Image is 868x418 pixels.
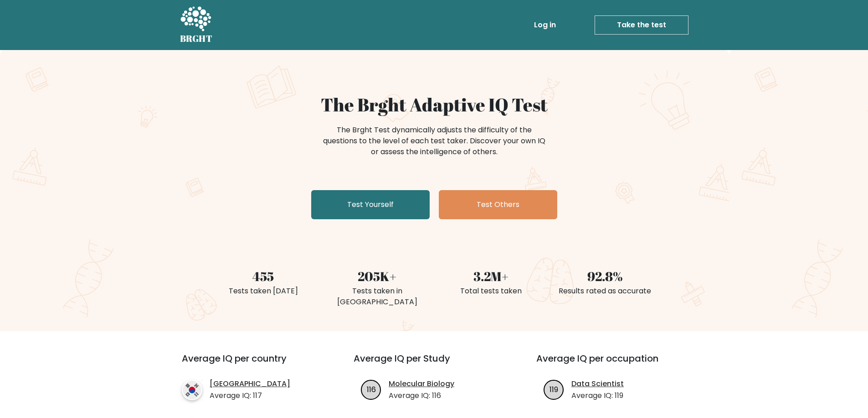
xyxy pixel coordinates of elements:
[180,4,213,46] a: BRGHT
[180,33,213,44] h5: BRGHT
[182,380,202,400] img: country
[182,353,321,375] h3: Average IQ per country
[367,384,376,394] text: 116
[550,384,558,394] text: 119
[536,353,697,375] h3: Average IQ per occupation
[212,94,657,116] h1: The Brght Adaptive IQ Test
[554,267,657,286] div: 92.8%
[210,378,290,389] a: [GEOGRAPHIC_DATA]
[389,378,454,389] a: Molecular Biology
[440,267,543,286] div: 3.2M+
[530,16,560,34] a: Log in
[212,267,315,286] div: 455
[210,390,290,401] p: Average IQ: 117
[440,286,543,297] div: Total tests taken
[326,267,429,286] div: 205K+
[354,353,514,375] h3: Average IQ per Study
[320,125,548,157] div: The Brght Test dynamically adjusts the difficulty of the questions to the level of each test take...
[571,378,624,389] a: Data Scientist
[554,286,657,297] div: Results rated as accurate
[326,286,429,307] div: Tests taken in [GEOGRAPHIC_DATA]
[439,190,557,219] a: Test Others
[571,390,624,401] p: Average IQ: 119
[595,15,688,35] a: Take the test
[311,190,430,219] a: Test Yourself
[212,286,315,297] div: Tests taken [DATE]
[389,390,454,401] p: Average IQ: 116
